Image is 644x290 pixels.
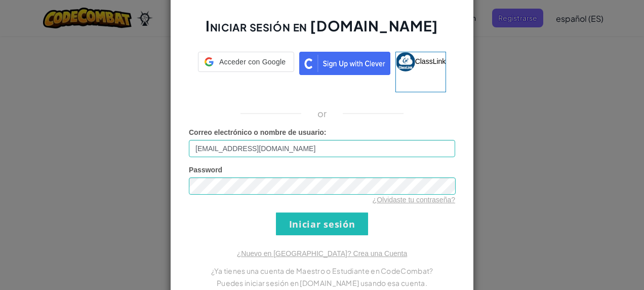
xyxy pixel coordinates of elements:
span: Password [189,166,222,174]
p: ¿Ya tienes una cuenta de Maestro o Estudiante en CodeCombat? [189,265,455,277]
iframe: Botón de Acceder con Google [193,71,299,93]
img: classlink-logo-small.png [396,52,415,71]
a: ¿Nuevo en [GEOGRAPHIC_DATA]? Crea una Cuenta [237,249,407,258]
span: ClassLink [415,57,446,65]
a: Acceder con Google [198,52,294,92]
input: Iniciar sesión [276,212,368,235]
img: clever_sso_button@2x.png [299,52,390,75]
a: ¿Olvidaste tu contraseña? [373,196,455,204]
label: : [189,127,327,137]
p: or [317,107,327,120]
div: Acceder con Google [198,52,294,72]
span: Acceder con Google [218,57,288,67]
span: Correo electrónico o nombre de usuario [189,128,324,136]
h2: Iniciar sesión en [DOMAIN_NAME] [189,16,455,46]
p: Puedes iniciar sesión en [DOMAIN_NAME] usando esa cuenta. [189,277,455,289]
